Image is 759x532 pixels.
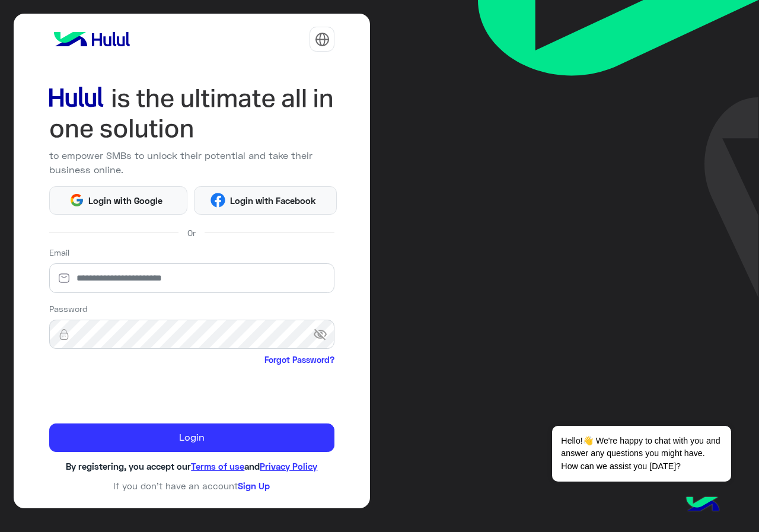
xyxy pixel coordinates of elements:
[313,324,334,345] span: visibility_off
[66,461,191,472] span: By registering, you accept our
[264,353,334,366] a: Forgot Password?
[49,83,335,144] img: hululLoginTitle_EN.svg
[682,485,723,526] img: hulul-logo.png
[49,423,335,452] button: Login
[552,426,731,482] span: Hello!👋 We're happy to chat with you and answer any questions you might have. How can we assist y...
[84,194,167,208] span: Login with Google
[191,461,244,472] a: Terms of use
[49,148,335,177] p: to empower SMBs to unlock their potential and take their business online.
[225,194,320,208] span: Login with Facebook
[194,186,337,215] button: Login with Facebook
[49,186,187,215] button: Login with Google
[238,480,270,491] a: Sign Up
[49,302,88,315] label: Password
[49,246,69,259] label: Email
[315,32,330,47] img: tab
[49,480,335,491] h6: If you don’t have an account
[49,27,135,51] img: logo
[49,272,79,284] img: email
[49,329,79,340] img: lock
[187,227,196,239] span: Or
[211,193,225,208] img: Facebook
[260,461,317,472] a: Privacy Policy
[244,461,260,472] span: and
[49,368,229,415] iframe: reCAPTCHA
[69,193,84,208] img: Google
